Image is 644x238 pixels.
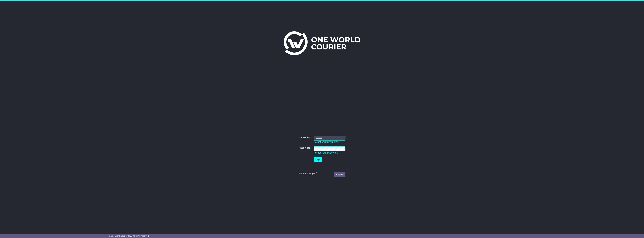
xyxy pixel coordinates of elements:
button: Login [314,157,322,162]
a: Forgot your username? [314,141,340,143]
a: Forgot your password? [314,151,340,154]
img: One World [284,31,360,55]
label: Password [299,146,310,149]
div: No account yet? [299,172,345,175]
a: Register [334,172,345,177]
label: Username [299,136,311,139]
span: © One World Courier 2025. All rights reserved. [109,235,149,237]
